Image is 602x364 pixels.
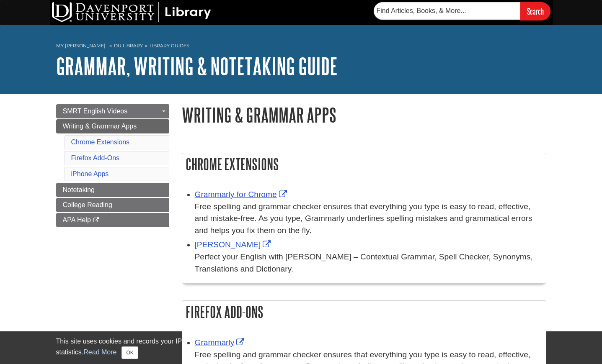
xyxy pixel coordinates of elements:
span: College Reading [63,201,112,208]
div: Perfect your English with [PERSON_NAME] – Contextual Grammar, Spell Checker, Synonyms, Translatio... [195,251,542,275]
a: Link opens in new window [195,338,247,347]
a: My [PERSON_NAME] [56,42,106,49]
h2: Chrome Extensions [182,153,546,175]
form: Searches DU Library's articles, books, and more [374,2,550,20]
a: DU Library [114,43,143,49]
button: Close [121,346,138,359]
a: APA Help [56,213,169,227]
a: Firefox Add-Ons [71,154,120,161]
div: Free spelling and grammar checker ensures that everything you type is easy to read, effective, an... [195,201,542,237]
i: This link opens in a new window [93,218,100,223]
a: SMRT English Videos [56,104,169,118]
nav: breadcrumb [56,40,546,54]
a: Library Guides [150,43,189,49]
a: College Reading [56,198,169,212]
a: iPhone Apps [71,170,109,177]
span: Notetaking [63,186,95,193]
a: Link opens in new window [195,240,273,249]
a: Grammar, Writing & Notetaking Guide [56,53,338,79]
a: Writing & Grammar Apps [56,119,169,133]
a: Link opens in new window [195,190,289,199]
span: APA Help [63,216,91,223]
span: SMRT English Videos [63,108,128,115]
div: Guide Page Menu [56,104,169,227]
a: Chrome Extensions [71,138,130,146]
div: This site uses cookies and records your IP address for usage statistics. Additionally, we use Goo... [56,336,546,359]
img: DU Library [52,2,211,22]
a: Read More [83,349,116,356]
input: Search [520,2,550,20]
h2: Firefox Add-Ons [182,301,546,323]
input: Find Articles, Books, & More... [374,2,520,20]
h1: Writing & Grammar Apps [182,104,546,126]
span: Writing & Grammar Apps [63,123,137,130]
a: Notetaking [56,183,169,197]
